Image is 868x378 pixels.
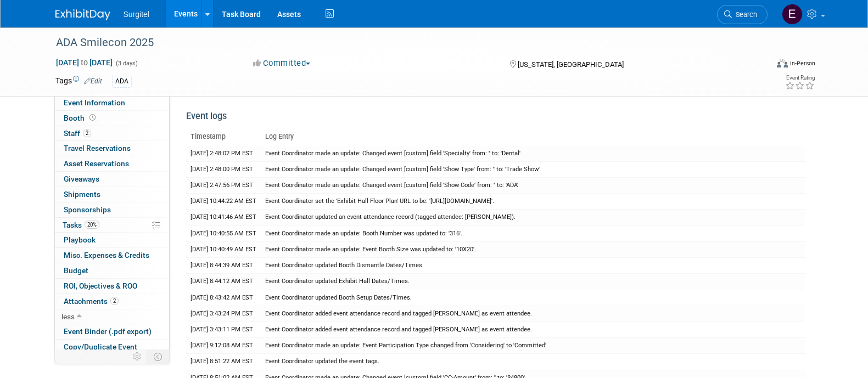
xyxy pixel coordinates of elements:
button: Committed [249,58,315,69]
a: ROI, Objectives & ROO [55,279,169,294]
td: [DATE] 3:43:11 PM EST [186,322,261,338]
a: Event Binder (.pdf export) [55,324,169,339]
div: Event Rating [785,75,815,81]
td: [DATE] 8:51:22 AM EST [186,354,261,370]
a: Search [717,5,768,24]
span: (3 days) [115,60,138,67]
img: Event Coordinator [782,4,803,25]
span: Copy/Duplicate Event [64,342,137,351]
a: Playbook [55,233,169,247]
td: [DATE] 10:40:49 AM EST [186,241,261,257]
a: Misc. Expenses & Credits [55,248,169,263]
a: Budget [55,263,169,278]
div: Event logs [186,110,805,128]
span: ROI, Objectives & ROO [64,281,137,290]
span: Surgitel [124,10,149,19]
td: Event Coordinator updated the event tags. [261,354,805,370]
td: Personalize Event Tab Strip [128,349,147,364]
span: 2 [110,297,119,305]
a: Tasks20% [55,218,169,233]
div: In-Person [789,59,815,67]
span: Travel Reservations [64,144,131,153]
td: [DATE] 2:47:56 PM EST [186,178,261,194]
td: Event Coordinator made an update: Booth Number was updated to: '316'. [261,225,805,241]
a: Copy/Duplicate Event [55,340,169,354]
a: Event Information [55,95,169,110]
a: Edit [84,77,102,85]
td: Event Coordinator updated Booth Setup Dates/Times. [261,290,805,306]
a: Asset Reservations [55,156,169,171]
td: Event Coordinator added event attendance record and tagged [PERSON_NAME] as event attendee. [261,306,805,321]
td: Event Coordinator added event attendance record and tagged [PERSON_NAME] as event attendee. [261,322,805,338]
span: Budget [64,266,88,275]
td: Event Coordinator made an update: Changed event [custom] field 'Show Type' from: '' to: 'Trade Show' [261,161,805,177]
span: [DATE] [DATE] [55,58,113,67]
span: Giveaways [64,174,99,183]
span: Attachments [64,297,119,306]
td: Event Coordinator made an update: Event Booth Size was updated to: '10X20'. [261,241,805,257]
td: Event Coordinator updated an event attendance record (tagged attendee: [PERSON_NAME]). [261,210,805,225]
td: Event Coordinator made an update: Changed event [custom] field 'Show Code' from: '' to: 'ADA' [261,178,805,194]
span: Playbook [64,235,96,244]
td: Event Coordinator updated Exhibit Hall Dates/Times. [261,274,805,290]
span: Asset Reservations [64,159,129,168]
img: ExhibitDay [55,9,110,20]
div: ADA [112,76,132,87]
td: [DATE] 3:43:24 PM EST [186,306,261,321]
span: Event Information [64,98,125,107]
a: Sponsorships [55,202,169,217]
a: Attachments2 [55,294,169,309]
span: Tasks [63,221,99,229]
td: Tags [55,75,102,88]
span: Search [732,10,757,19]
td: [DATE] 8:44:12 AM EST [186,274,261,290]
span: [US_STATE], [GEOGRAPHIC_DATA] [518,60,624,69]
td: [DATE] 10:40:55 AM EST [186,225,261,241]
td: [DATE] 10:44:22 AM EST [186,194,261,210]
span: Sponsorships [64,205,111,214]
td: [DATE] 8:43:42 AM EST [186,290,261,306]
td: [DATE] 2:48:00 PM EST [186,161,261,177]
span: Misc. Expenses & Credits [64,251,149,259]
a: less [55,309,169,324]
img: Format-Inperson.png [777,59,788,67]
a: Booth [55,111,169,126]
td: [DATE] 8:44:39 AM EST [186,258,261,274]
span: 2 [83,129,91,137]
td: Event Coordinator made an update: Changed event [custom] field 'Specialty' from: '' to: 'Dental' [261,146,805,162]
span: less [61,312,75,321]
span: 20% [85,221,99,229]
span: to [79,58,89,67]
a: Travel Reservations [55,141,169,156]
td: [DATE] 10:41:46 AM EST [186,210,261,225]
span: Booth [64,114,98,122]
td: Toggle Event Tabs [147,349,169,364]
a: Giveaways [55,172,169,187]
span: Staff [64,129,91,138]
td: Event Coordinator updated Booth Dismantle Dates/Times. [261,258,805,274]
span: Booth not reserved yet [87,114,98,122]
span: Shipments [64,190,100,199]
td: Event Coordinator set the 'Exhibit Hall Floor Plan' URL to be: '[URL][DOMAIN_NAME]'. [261,194,805,210]
a: Staff2 [55,126,169,141]
div: Event Format [703,57,816,74]
td: [DATE] 2:48:02 PM EST [186,146,261,162]
span: Event Binder (.pdf export) [64,327,152,336]
td: Event Coordinator made an update: Event Participation Type changed from 'Considering' to 'Committed' [261,338,805,354]
a: Shipments [55,187,169,202]
div: ADA Smilecon 2025 [52,33,751,53]
td: [DATE] 9:12:08 AM EST [186,338,261,354]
